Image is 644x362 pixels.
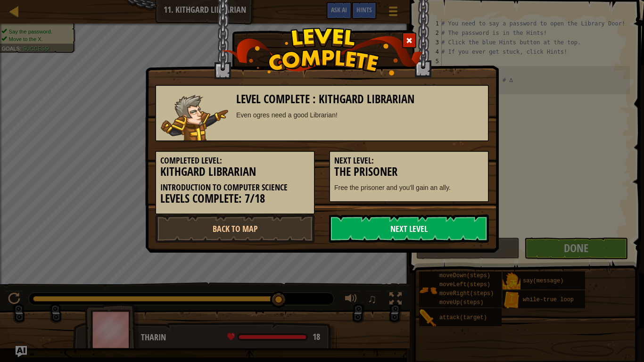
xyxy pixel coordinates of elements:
a: Back to Map [155,214,315,243]
a: Next Level [329,214,489,243]
h3: Levels Complete: 7/18 [160,192,310,205]
h5: Next Level: [334,156,484,165]
div: Even ogres need a good Librarian! [236,110,484,120]
h3: The Prisoner [334,165,484,178]
img: level_complete.png [221,28,423,75]
h3: Level Complete : Kithgard Librarian [236,93,484,106]
h5: Completed Level: [160,156,310,165]
h5: Introduction to Computer Science [160,183,310,192]
p: Free the prisoner and you'll gain an ally. [334,183,484,192]
h3: Kithgard Librarian [160,165,310,178]
img: knight.png [161,95,229,140]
